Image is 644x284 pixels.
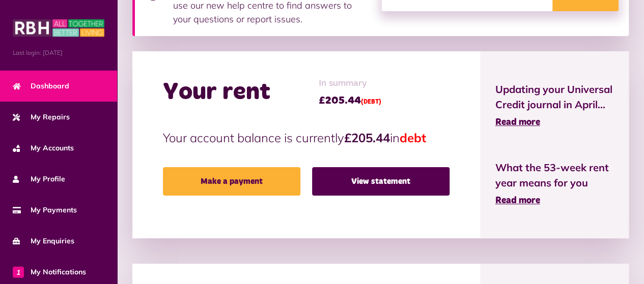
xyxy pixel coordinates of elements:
[495,160,614,191] span: What the 53-week rent year means for you
[319,77,381,90] span: In summary
[312,167,450,196] a: View statement
[361,99,381,105] span: (DEBT)
[13,112,70,122] span: My Repairs
[13,174,65,184] span: My Profile
[495,160,614,208] a: What the 53-week rent year means for you Read more
[13,18,104,38] img: MyRBH
[400,130,426,145] span: debt
[13,143,74,153] span: My Accounts
[13,266,24,277] span: 1
[495,196,540,205] span: Read more
[13,48,104,57] span: Last login: [DATE]
[495,118,540,127] span: Read more
[344,130,390,145] strong: £205.44
[495,82,614,112] span: Updating your Universal Credit journal in April...
[163,78,270,107] h2: Your rent
[163,167,300,196] a: Make a payment
[13,236,74,246] span: My Enquiries
[13,81,69,91] span: Dashboard
[13,205,77,215] span: My Payments
[13,267,86,277] span: My Notifications
[495,82,614,130] a: Updating your Universal Credit journal in April... Read more
[319,93,381,108] span: £205.44
[163,129,450,147] p: Your account balance is currently in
